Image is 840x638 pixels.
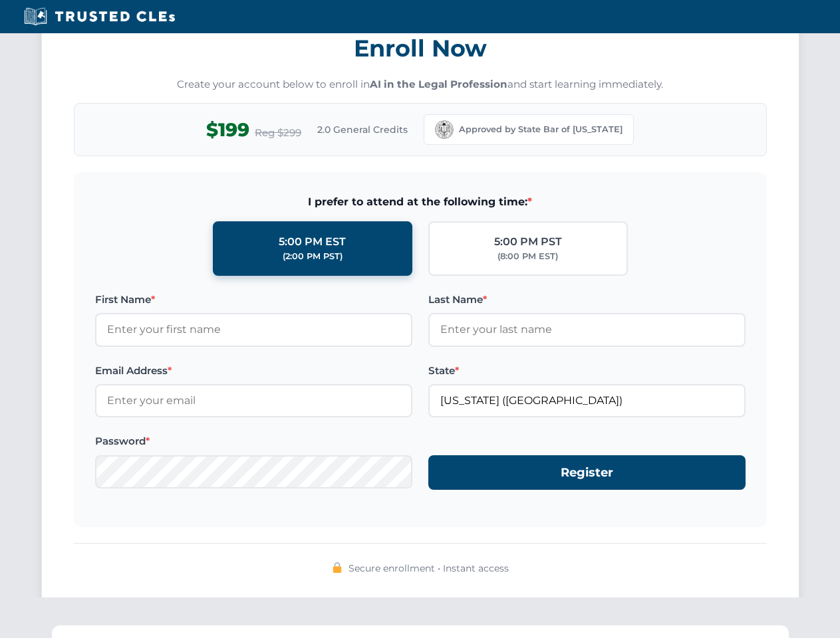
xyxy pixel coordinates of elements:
[74,77,767,92] p: Create your account below to enroll in and start learning immediately.
[95,363,412,379] label: Email Address
[428,292,746,308] label: Last Name
[20,7,179,27] img: Trusted CLEs
[349,561,509,576] span: Secure enrollment • Instant access
[255,125,301,141] span: Reg $299
[95,292,412,308] label: First Name
[95,313,412,346] input: Enter your first name
[279,233,346,251] div: 5:00 PM EST
[494,233,562,251] div: 5:00 PM PST
[370,78,507,90] strong: AI in the Legal Profession
[74,27,767,69] h3: Enroll Now
[95,433,412,449] label: Password
[459,123,623,136] span: Approved by State Bar of [US_STATE]
[428,363,746,379] label: State
[332,562,343,573] img: 🔒
[317,122,408,137] span: 2.0 General Credits
[95,384,412,417] input: Enter your email
[428,384,746,417] input: California (CA)
[206,115,249,145] span: $199
[428,455,746,490] button: Register
[435,120,454,139] img: California Bar
[283,250,343,263] div: (2:00 PM PST)
[428,313,746,346] input: Enter your last name
[95,193,746,211] span: I prefer to attend at the following time:
[497,250,558,263] div: (8:00 PM EST)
